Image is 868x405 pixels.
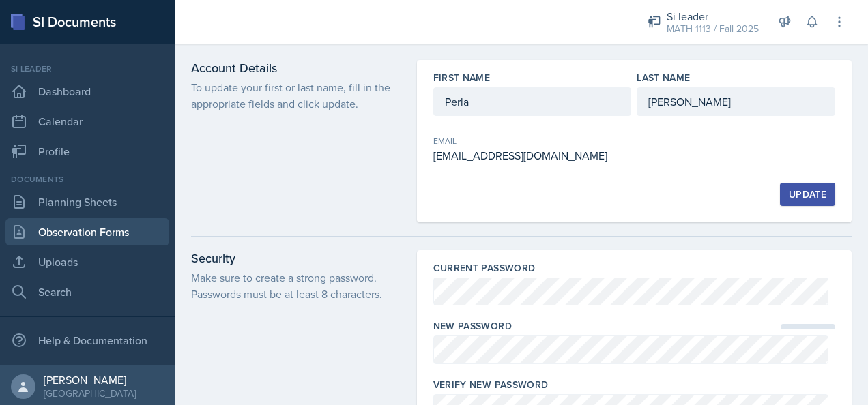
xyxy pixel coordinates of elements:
[5,63,169,75] div: Si leader
[191,250,401,267] h3: Security
[433,319,512,333] label: New Password
[667,8,759,25] div: Si leader
[789,189,826,200] div: Update
[5,188,169,215] a: Planning Sheets
[5,327,169,354] div: Help & Documentation
[5,278,169,305] a: Search
[667,22,759,36] div: MATH 1113 / Fall 2025
[433,71,491,85] label: First Name
[44,387,136,400] div: [GEOGRAPHIC_DATA]
[780,183,835,206] button: Update
[433,87,632,116] input: Enter first name
[433,135,632,147] div: Email
[5,173,169,185] div: Documents
[5,108,169,135] a: Calendar
[5,138,169,165] a: Profile
[191,269,401,302] p: Make sure to create a strong password. Passwords must be at least 8 characters.
[637,87,835,116] input: Enter last name
[191,60,401,76] h3: Account Details
[433,261,536,275] label: Current Password
[5,218,169,245] a: Observation Forms
[5,78,169,105] a: Dashboard
[433,378,549,391] label: Verify New Password
[44,373,136,387] div: [PERSON_NAME]
[5,248,169,275] a: Uploads
[191,79,401,112] p: To update your first or last name, fill in the appropriate fields and click update.
[433,147,632,164] div: [EMAIL_ADDRESS][DOMAIN_NAME]
[637,71,690,85] label: Last Name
